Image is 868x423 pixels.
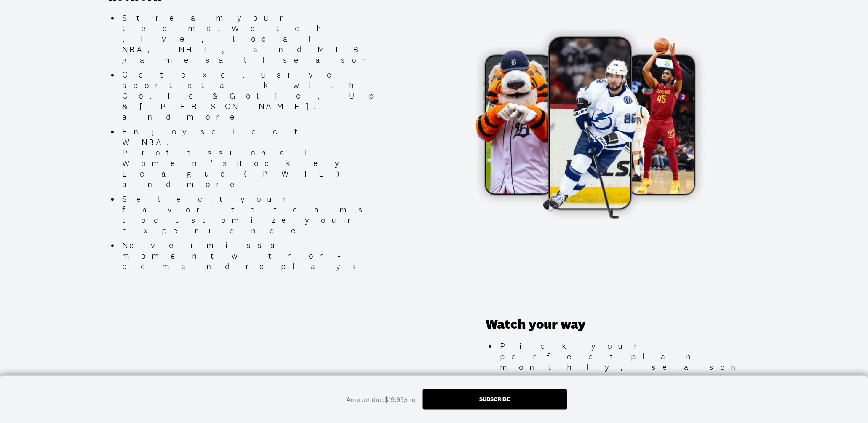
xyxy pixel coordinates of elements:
h3: Watch your way [486,316,760,332]
li: Never miss a moment with on-demand replays [119,240,382,272]
li: Get exclusive sports talk with Golic & Golic, Up & [PERSON_NAME], and more [119,70,382,122]
li: Enjoy select WNBA, Professional Women’s Hockey League (PWHL) and more [119,126,382,190]
div: Amount due: $19.99/mo [347,395,416,404]
img: Promotional Image [421,29,760,220]
li: Select your favorite teams to customize your experience [119,194,382,236]
div: Subscribe [480,396,510,402]
li: Pick your perfect plan: monthly, season pass, or annual [497,341,760,383]
li: Stream your teams. Watch live, local NBA, NHL, and MLB games all season [119,13,382,65]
